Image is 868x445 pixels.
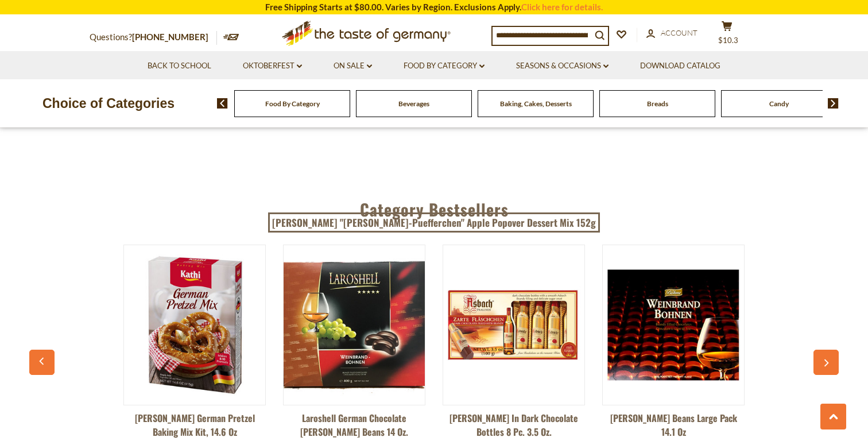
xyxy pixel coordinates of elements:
img: Kathi German Pretzel Baking Mix Kit, 14.6 oz [124,254,265,396]
a: On Sale [334,60,372,72]
a: Food By Category [265,99,320,108]
img: next arrow [828,98,839,109]
a: Click here for details. [521,2,603,12]
img: Laroshell German Chocolate Brandy Beans 14 oz. [284,254,425,396]
div: Category Bestsellers [35,183,833,230]
a: [PHONE_NUMBER] [132,32,208,42]
a: Beverages [398,99,429,108]
a: Food By Category [404,60,485,72]
span: Account [661,28,697,37]
a: Baking, Cakes, Desserts [500,99,572,108]
a: Account [646,27,697,40]
span: $10.3 [718,36,738,45]
img: previous arrow [217,98,228,109]
img: Asbach Brandy in Dark Chocolate Bottles 8 pc. 3.5 oz. [443,254,584,396]
button: $10.3 [710,21,744,49]
a: Oktoberfest [243,60,302,72]
a: Candy [769,99,789,108]
a: Breads [647,99,668,108]
a: Seasons & Occasions [516,60,609,72]
p: Questions? [90,30,217,45]
img: Boehme Brandy Beans Large Pack 14.1 oz [603,254,744,396]
a: Back to School [148,60,211,72]
a: Download Catalog [640,60,720,72]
